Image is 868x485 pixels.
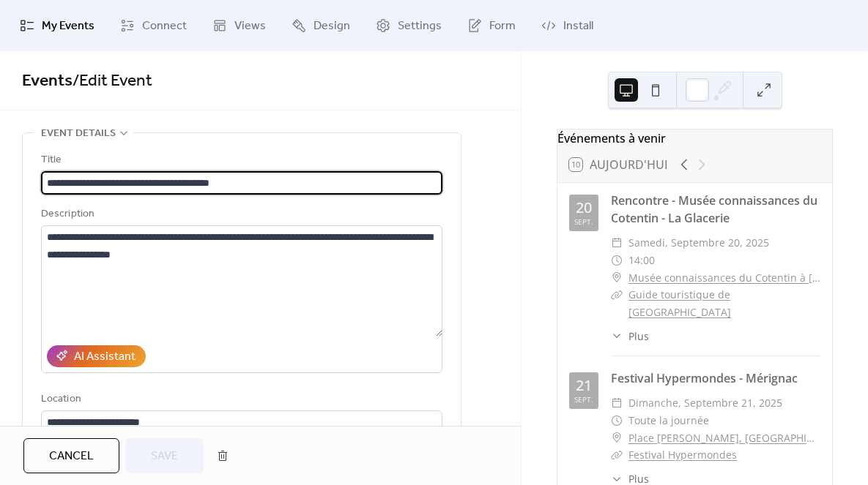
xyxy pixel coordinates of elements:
[530,6,604,45] a: Install
[628,448,737,462] a: Festival Hypermondes
[42,18,94,35] span: My Events
[398,18,442,35] span: Settings
[611,394,623,412] div: ​
[611,328,649,344] button: ​Plus
[611,286,623,304] div: ​
[611,269,623,287] div: ​
[314,18,350,35] span: Design
[557,129,832,147] div: Événements à venir
[73,65,152,97] span: / Edit Event
[456,6,527,45] a: Form
[628,234,769,252] span: samedi, septembre 20, 2025
[628,328,649,344] span: Plus
[611,370,798,386] a: Festival Hypermondes - Mérignac
[628,287,731,319] a: Guide touristique de [GEOGRAPHIC_DATA]
[574,396,593,403] div: sept.
[628,412,709,429] span: Toute la journée
[23,438,119,473] button: Cancel
[489,18,516,35] span: Form
[201,6,277,45] a: Views
[628,429,820,447] a: Place [PERSON_NAME], [GEOGRAPHIC_DATA]
[41,391,439,408] div: Location
[563,18,593,35] span: Install
[611,429,623,447] div: ​
[281,6,361,45] a: Design
[611,446,623,464] div: ​
[22,65,73,97] a: Events
[74,348,136,366] div: AI Assistant
[628,394,782,412] span: dimanche, septembre 21, 2025
[142,18,187,35] span: Connect
[611,412,623,429] div: ​
[49,448,94,465] span: Cancel
[576,200,592,215] div: 20
[611,328,623,344] div: ​
[41,206,439,223] div: Description
[109,6,198,45] a: Connect
[365,6,453,45] a: Settings
[41,151,439,169] div: Title
[611,252,623,269] div: ​
[611,234,623,252] div: ​
[576,378,592,393] div: 21
[234,18,266,35] span: Views
[611,192,817,226] a: Rencontre - Musée connaissances du Cotentin - La Glacerie
[41,125,116,143] span: Event details
[628,252,655,269] span: 14:00
[47,345,146,367] button: AI Assistant
[574,218,593,225] div: sept.
[628,269,820,287] a: Musée connaissances du Cotentin à [GEOGRAPHIC_DATA]
[9,6,105,45] a: My Events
